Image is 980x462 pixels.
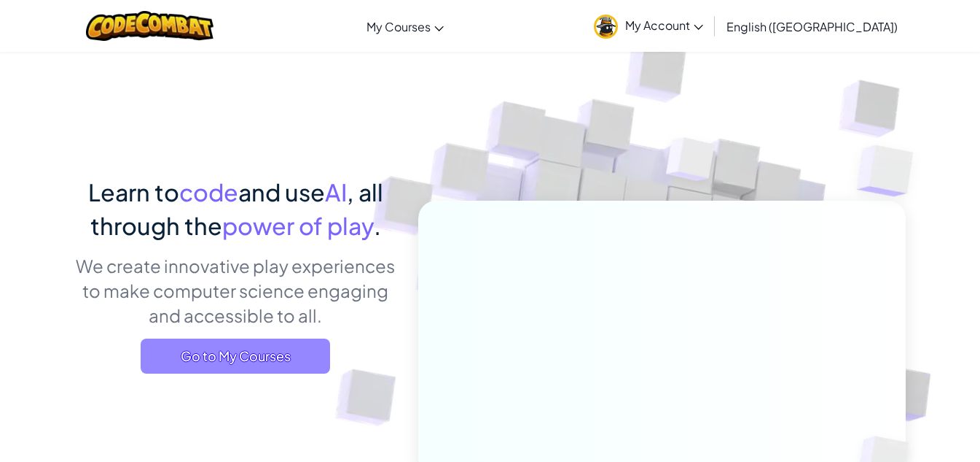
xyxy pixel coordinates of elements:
[325,177,347,207] span: AI
[359,7,451,46] a: My Courses
[179,177,238,207] span: code
[638,109,743,217] img: Overlap cubes
[587,3,710,49] a: My Account
[594,15,618,39] img: avatar
[366,19,431,34] span: My Courses
[222,211,374,240] span: power of play
[75,253,396,328] p: We create innovative play experiences to make computer science engaging and accessible to all.
[726,19,898,34] span: English ([GEOGRAPHIC_DATA])
[625,18,703,33] span: My Account
[86,11,213,41] img: CodeCombat logo
[719,7,905,46] a: English ([GEOGRAPHIC_DATA])
[88,177,179,207] span: Learn to
[828,109,954,233] img: Overlap cubes
[141,339,330,374] a: Go to My Courses
[374,211,381,240] span: .
[238,177,325,207] span: and use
